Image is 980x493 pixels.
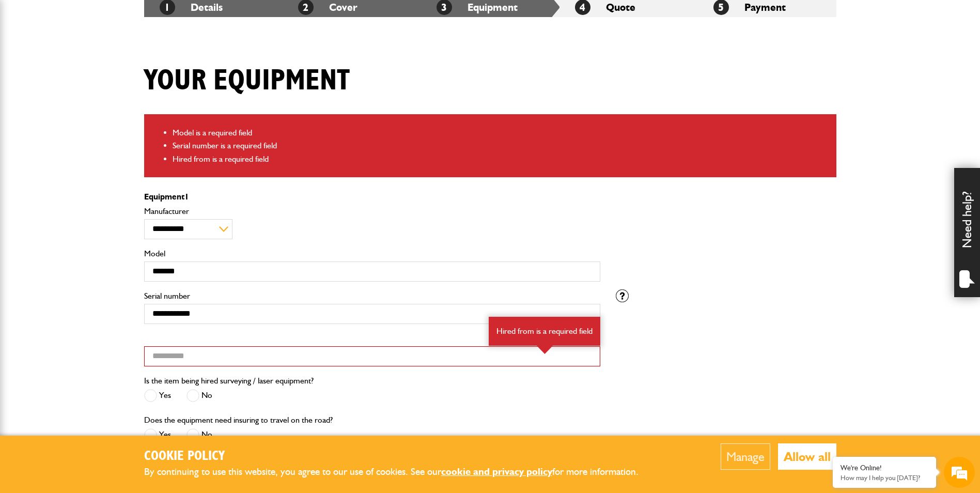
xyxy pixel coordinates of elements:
[169,5,194,30] div: Minimize live chat window
[184,192,189,202] span: 1
[144,389,171,402] label: Yes
[173,139,829,152] li: Serial number is a required field
[537,346,553,354] img: error-box-arrow.svg
[144,428,171,441] label: Yes
[954,168,980,297] div: Need help?
[54,58,174,71] div: Chat with us now
[186,389,212,402] label: No
[721,443,770,470] button: Manage
[141,318,188,332] em: Start Chat
[160,1,223,13] a: 1Details
[144,250,600,258] label: Model
[778,443,836,470] button: Allow all
[173,126,829,140] li: Model is a required field
[144,64,350,98] h1: Your equipment
[144,193,600,201] p: Equipment
[144,464,656,480] p: By continuing to use this website, you agree to our use of cookies. See our for more information.
[144,207,600,215] label: Manufacturer
[173,152,829,166] li: Hired from is a required field
[489,317,600,346] div: Hired from is a required field
[841,474,928,482] p: How may I help you today?
[298,1,357,13] a: 2Cover
[841,464,928,472] div: We're Online!
[186,428,212,441] label: No
[13,157,189,179] input: Enter your phone number
[144,449,656,465] h2: Cookie Policy
[144,292,600,300] label: Serial number
[441,466,552,477] a: cookie and privacy policy
[144,416,333,424] label: Does the equipment need insuring to travel on the road?
[144,377,314,385] label: Is the item being hired surveying / laser equipment?
[13,126,189,149] input: Enter your email address
[13,96,189,118] input: Enter your last name
[18,57,43,72] img: d_20077148190_company_1631870298795_20077148190
[13,187,189,310] textarea: Type your message and hit 'Enter'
